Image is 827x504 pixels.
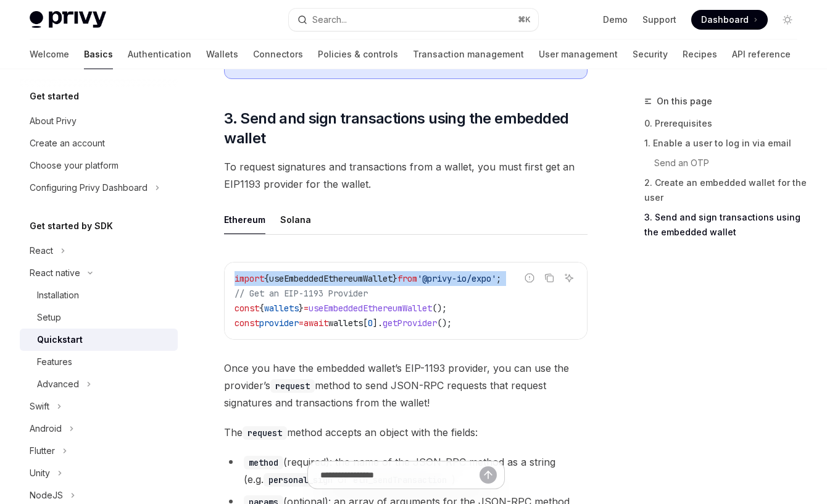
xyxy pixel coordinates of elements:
[37,377,79,392] div: Advanced
[30,11,106,28] img: light logo
[299,317,304,329] span: =
[496,273,501,284] span: ;
[37,355,72,369] div: Features
[224,158,588,193] span: To request signatures and transactions from a wallet, you must first get an EIP1193 provider for ...
[224,453,588,488] li: (required): the name of the JSON-RPC method as a string (e.g. or )
[732,40,791,69] a: API reference
[309,303,432,314] span: useEmbeddedEthereumWallet
[304,303,309,314] span: =
[259,317,299,329] span: provider
[30,466,50,481] div: Unity
[30,399,49,414] div: Swift
[561,270,577,286] button: Ask AI
[30,40,69,69] a: Welcome
[280,205,311,234] div: Solana
[20,462,178,484] button: Toggle Unity section
[312,12,347,27] div: Search...
[235,303,259,314] span: const
[30,89,79,104] h5: Get started
[20,373,178,395] button: Toggle Advanced section
[30,266,80,280] div: React native
[642,14,676,26] a: Support
[20,440,178,462] button: Toggle Flutter section
[20,306,178,329] a: Setup
[235,273,264,284] span: import
[328,317,363,329] span: wallets
[264,303,299,314] span: wallets
[289,9,538,31] button: Open search
[383,317,437,329] span: getProvider
[413,40,524,69] a: Transaction management
[30,421,62,436] div: Android
[30,488,63,503] div: NodeJS
[270,379,315,393] code: request
[432,303,447,314] span: ();
[30,114,77,128] div: About Privy
[224,109,588,148] span: 3. Send and sign transactions using the embedded wallet
[644,133,807,153] a: 1. Enable a user to log in via email
[20,418,178,440] button: Toggle Android section
[84,40,113,69] a: Basics
[20,329,178,351] a: Quickstart
[701,14,749,26] span: Dashboard
[128,40,191,69] a: Authentication
[437,317,452,329] span: ();
[20,395,178,418] button: Toggle Swift section
[206,40,238,69] a: Wallets
[20,262,178,284] button: Toggle React native section
[224,424,588,441] span: The method accepts an object with the fields:
[37,332,83,347] div: Quickstart
[20,177,178,199] button: Toggle Configuring Privy Dashboard section
[30,443,55,458] div: Flutter
[30,136,105,151] div: Create an account
[373,317,383,329] span: ].
[368,317,373,329] span: 0
[304,317,328,329] span: await
[37,310,61,325] div: Setup
[264,273,269,284] span: {
[644,153,807,173] a: Send an OTP
[480,466,497,484] button: Send message
[244,456,283,469] code: method
[20,110,178,132] a: About Privy
[20,240,178,262] button: Toggle React section
[541,270,557,286] button: Copy the contents from the code block
[683,40,717,69] a: Recipes
[235,288,368,299] span: // Get an EIP-1193 Provider
[644,208,807,242] a: 3. Send and sign transactions using the embedded wallet
[20,132,178,154] a: Create an account
[253,40,303,69] a: Connectors
[778,10,797,30] button: Toggle dark mode
[318,40,398,69] a: Policies & controls
[235,317,259,329] span: const
[37,288,79,303] div: Installation
[644,173,807,208] a: 2. Create an embedded wallet for the user
[20,351,178,373] a: Features
[320,461,480,489] input: Ask a question...
[657,94,712,109] span: On this page
[393,273,397,284] span: }
[243,426,287,440] code: request
[20,284,178,306] a: Installation
[224,359,588,411] span: Once you have the embedded wallet’s EIP-1193 provider, you can use the provider’s method to send ...
[522,270,538,286] button: Report incorrect code
[224,205,265,234] div: Ethereum
[269,273,393,284] span: useEmbeddedEthereumWallet
[603,14,628,26] a: Demo
[30,243,53,258] div: React
[644,114,807,133] a: 0. Prerequisites
[30,219,113,233] h5: Get started by SDK
[30,158,118,173] div: Choose your platform
[397,273,417,284] span: from
[417,273,496,284] span: '@privy-io/expo'
[633,40,668,69] a: Security
[363,317,368,329] span: [
[30,180,148,195] div: Configuring Privy Dashboard
[259,303,264,314] span: {
[299,303,304,314] span: }
[539,40,618,69] a: User management
[518,15,531,25] span: ⌘ K
[20,154,178,177] a: Choose your platform
[691,10,768,30] a: Dashboard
